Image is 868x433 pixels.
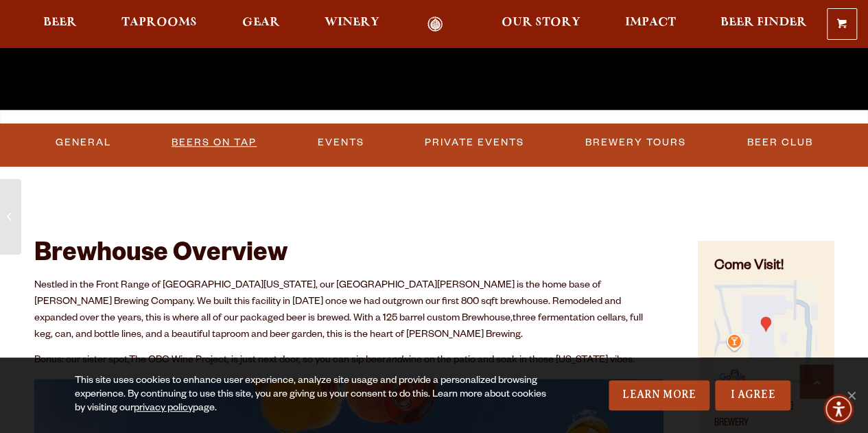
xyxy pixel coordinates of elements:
[113,16,206,32] a: Taprooms
[166,127,262,159] a: Beers on Tap
[625,17,676,28] span: Impact
[312,127,370,159] a: Events
[242,17,280,28] span: Gear
[715,380,790,410] a: I Agree
[386,355,402,366] em: and
[75,375,554,416] div: This site uses cookies to enhance user experience, analyze site usage and provide a personalized ...
[580,127,692,159] a: Brewery Tours
[121,17,197,28] span: Taprooms
[34,241,664,271] h2: Brewhouse Overview
[325,17,379,28] span: Winery
[419,127,530,159] a: Private Events
[34,314,643,341] span: three fermentation cellars, full keg, can, and bottle lines, and a beautiful taproom and beer gar...
[43,17,77,28] span: Beer
[129,355,227,366] a: The OBC Wine Project
[712,16,816,32] a: Beer Finder
[741,127,818,159] a: Beer Club
[34,278,664,344] p: Nestled in the Front Range of [GEOGRAPHIC_DATA][US_STATE], our [GEOGRAPHIC_DATA][PERSON_NAME] is ...
[493,16,589,32] a: Our Story
[720,17,807,28] span: Beer Finder
[714,280,817,383] img: Small thumbnail of location on map
[714,257,817,277] h4: Come Visit!
[316,16,388,32] a: Winery
[34,16,86,32] a: Beer
[50,127,117,159] a: General
[616,16,685,32] a: Impact
[502,17,580,28] span: Our Story
[609,380,709,410] a: Learn More
[823,394,854,424] div: Accessibility Menu
[410,16,461,32] a: Odell Home
[34,353,664,369] p: Bonus: our sister spot, , is just next door, so you can sip beer wine on the patio and soak in th...
[233,16,289,32] a: Gear
[134,403,193,414] a: privacy policy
